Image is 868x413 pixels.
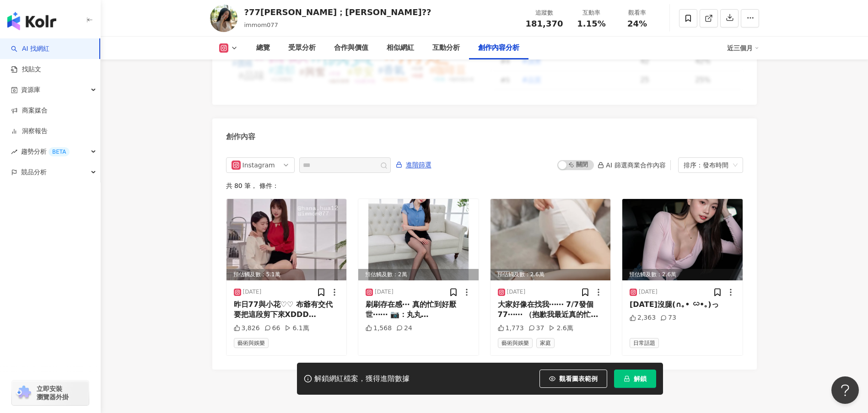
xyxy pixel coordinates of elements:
[210,5,237,32] img: KOL Avatar
[549,324,573,333] div: 2.6萬
[244,21,278,28] span: immom077
[264,324,280,333] div: 66
[358,269,479,280] div: 預估觸及數：2萬
[358,199,479,280] div: post-image預估觸及數：2萬
[226,269,347,280] div: 預估觸及數：5.1萬
[498,324,524,333] div: 1,773
[622,199,743,280] img: post-image
[243,158,272,172] div: Instagram
[432,43,460,54] div: 互動分析
[396,324,412,333] div: 24
[243,288,262,296] div: [DATE]
[226,199,347,280] img: post-image
[7,12,56,30] img: logo
[478,43,519,54] div: 創作內容分析
[226,182,743,189] div: 共 80 筆 ， 條件：
[630,313,656,322] div: 2,363
[11,127,48,136] a: 洞察報告
[526,19,563,28] span: 181,370
[528,324,545,333] div: 37
[285,324,309,333] div: 6.1萬
[387,43,414,54] div: 相似網紅
[574,8,609,17] div: 互動率
[624,375,630,382] span: lock
[639,288,658,296] div: [DATE]
[498,338,533,348] span: 藝術與娛樂
[226,132,255,142] div: 創作內容
[256,43,270,54] div: 總覽
[491,199,611,280] div: post-image預估觸及數：2.6萬
[622,269,743,280] div: 預估觸及數：2.6萬
[559,375,598,382] span: 觀看圖表範例
[507,288,526,296] div: [DATE]
[244,6,431,18] div: ?77[PERSON_NAME]；[PERSON_NAME]??
[288,43,316,54] div: 受眾分析
[21,162,47,182] span: 競品分析
[234,338,269,348] span: 藝術與娛樂
[622,199,743,280] div: post-image預估觸及數：2.6萬
[620,8,655,17] div: 觀看率
[366,300,471,320] div: 刷刷存在感⋯ 真的忙到好厭世⋯⋯ 📷：丸丸 @johnny60280
[366,324,392,333] div: 1,568
[634,375,647,382] span: 解鎖
[684,158,729,172] div: 排序：發布時間
[334,43,368,54] div: 合作與價值
[614,370,656,388] button: 解鎖
[539,370,607,388] button: 觀看圖表範例
[11,149,17,155] span: rise
[358,199,479,280] img: post-image
[11,65,41,74] a: 找貼文
[314,374,410,384] div: 解鎖網紅檔案，獲得進階數據
[11,44,49,54] a: searchAI 找網紅
[630,300,735,310] div: [DATE]沒腿(∩｡• ᦍ•｡)っ
[630,338,659,348] span: 日常話題
[727,41,759,55] div: 近三個月
[627,19,647,28] span: 24%
[395,157,432,172] button: 進階篩選
[375,288,394,296] div: [DATE]
[37,385,69,401] span: 立即安裝 瀏覽器外掛
[234,324,260,333] div: 3,826
[491,269,611,280] div: 預估觸及數：2.6萬
[491,199,611,280] img: post-image
[234,300,340,320] div: 昨日77與小花♡♡ 布爺有交代要把這段剪下來XDDD [PERSON_NAME]的太太太完美啦～～這麼小的臉這麼長的腿！！ 麻豆： @hana.hua12 小花🌸 攝影： @bushotfun_...
[406,158,431,172] span: 進階篩選
[498,300,604,320] div: 大家好像在找我⋯⋯ 7/7發個77⋯⋯ （抱歉我最近真的忙到靠[GEOGRAPHIC_DATA]） 📷：神一般的安公子！！！ （相機錄影起來真的清楚到ㄅ行⋯好害羞٩(〃._.〃)ว）
[15,386,32,400] img: chrome extension
[21,80,40,100] span: 資源庫
[12,381,89,405] a: chrome extension立即安裝 瀏覽器外掛
[536,338,555,348] span: 家庭
[49,147,70,156] div: BETA
[11,106,48,115] a: 商案媒合
[21,141,70,162] span: 趨勢分析
[226,199,347,280] div: post-image預估觸及數：5.1萬
[660,313,676,322] div: 73
[526,8,563,17] div: 追蹤數
[598,161,665,169] div: AI 篩選商業合作內容
[577,19,605,28] span: 1.15%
